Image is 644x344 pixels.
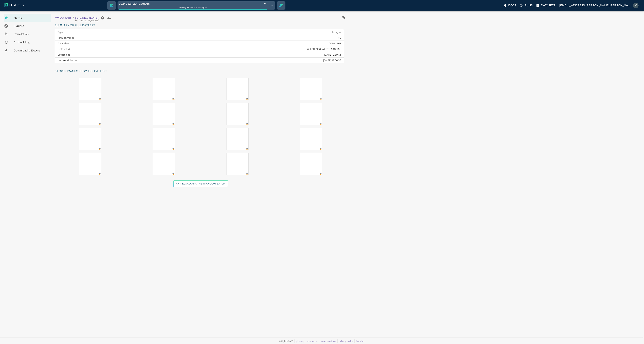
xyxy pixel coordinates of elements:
[55,14,340,21] nav: breadcrumb
[4,22,51,30] a: Explore
[75,16,98,20] a: sb_DREC_[DATE]
[356,340,364,342] a: imprint
[55,29,344,63] table: dataset summary
[55,16,72,20] a: My Datasets
[279,340,293,342] span: © Lightly 2025
[75,16,98,20] p: sb_DREC_2024-03-14
[173,180,228,187] button: Reload another random batch
[14,40,48,44] span: Embedding
[268,3,274,8] button: Show tag tree
[179,6,207,9] span: Working with 170 / 170 of samples
[55,29,167,35] th: Type
[106,14,113,21] button: Collaborate on your dataset
[277,1,285,10] div: Create selection
[55,69,347,74] h6: Sample images from the dataset
[55,46,167,52] th: Dataset Id
[55,41,167,46] th: Total size
[4,47,51,55] a: Download & Export
[524,3,533,8] p: Runs
[73,16,74,20] li: /
[535,2,557,9] label: Datasets
[55,58,167,63] th: Last modified at
[559,3,632,8] p: [EMAIL_ADDRESS][PERSON_NAME][PERSON_NAME][DOMAIN_NAME]
[14,32,48,36] span: Correlation
[321,340,336,342] a: terms and use
[541,3,555,8] p: Datasets
[99,14,106,21] button: Manage your dataset
[4,38,51,47] a: Embedding
[14,24,48,28] span: Explore
[4,14,51,22] a: Home
[296,340,305,342] a: glossary
[14,16,48,20] span: Home
[340,14,347,21] button: View worker run detail
[167,35,344,41] td: 170
[119,1,267,6] div: 20240321_20h03m03s
[558,2,640,9] label: [EMAIL_ADDRESS][PERSON_NAME][PERSON_NAME][DOMAIN_NAME]Varun Gadre
[167,58,344,63] td: [DATE] 13:06:56
[167,52,344,58] td: [DATE] 12:59:53
[519,2,534,9] label: Runs
[4,30,51,38] a: Correlation
[167,29,344,35] td: Images
[633,3,639,8] img: Varun Gadre
[339,340,353,342] a: privacy policy
[4,14,51,55] nav: explore, analyze, sample, metadata, embedding, correlations label, download your dataset
[508,3,516,8] p: Docs
[503,2,518,9] label: Docs
[108,1,116,10] a: Switch to crop dataset
[55,35,167,41] th: Total samples
[307,340,318,342] a: contact us
[75,19,99,22] span: Sarthak Mahajan (Aigen)
[14,49,48,53] span: Download & Export
[55,23,344,28] h6: Summary of full dataset
[167,41,344,46] td: 201.84 MB
[4,3,24,7] img: Lightly
[167,46,344,52] td: 65fc91b9a09a476d66406106
[55,52,167,58] th: Created at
